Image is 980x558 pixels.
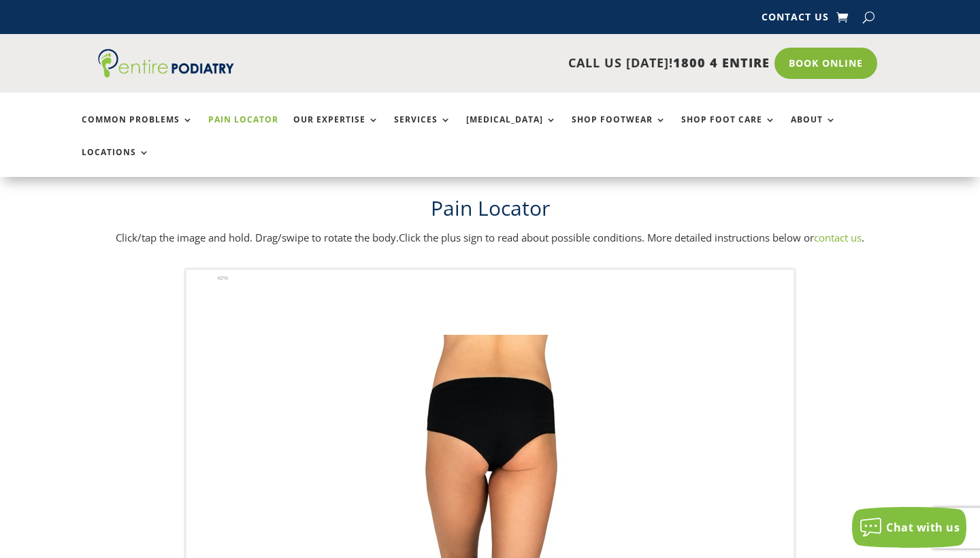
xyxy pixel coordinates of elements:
[116,231,399,244] span: Click/tap the image and hold. Drag/swipe to rotate the body.
[399,231,864,244] span: Click the plus sign to read about possible conditions. More detailed instructions below or .
[673,54,770,71] span: 1800 4 ENTIRE
[98,67,234,80] a: Entire Podiatry
[394,115,451,144] a: Services
[762,12,829,27] a: Contact Us
[886,520,960,535] span: Chat with us
[98,49,234,78] img: logo (1)
[82,115,193,144] a: Common Problems
[82,148,150,177] a: Locations
[791,115,836,144] a: About
[681,115,776,144] a: Shop Foot Care
[208,115,278,144] a: Pain Locator
[98,194,882,229] h1: Pain Locator
[814,231,862,244] a: contact us
[572,115,666,144] a: Shop Footwear
[466,115,557,144] a: [MEDICAL_DATA]
[278,54,770,72] p: CALL US [DATE]!
[852,507,966,548] button: Chat with us
[774,48,877,79] a: Book Online
[217,273,234,284] span: 42%
[293,115,379,144] a: Our Expertise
